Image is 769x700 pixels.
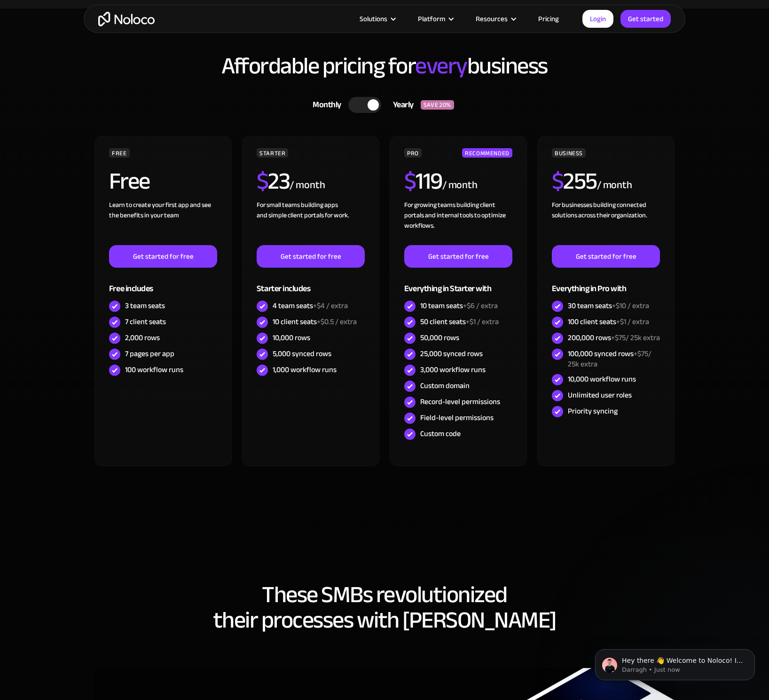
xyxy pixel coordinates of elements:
div: 100 workflow runs [125,365,183,375]
div: Record-level permissions [420,397,500,407]
div: Priority syncing [568,406,618,416]
a: Get started for free [109,245,217,268]
span: $ [404,159,416,203]
div: For businesses building connected solutions across their organization. ‍ [552,200,660,245]
h2: Affordable pricing for business [93,53,676,79]
div: / month [290,178,325,193]
div: 5,000 synced rows [273,349,331,359]
div: Yearly [381,98,421,112]
div: 100 client seats [568,317,649,327]
div: Platform [418,13,445,25]
div: 2,000 rows [125,333,160,343]
div: Solutions [360,13,387,25]
div: 25,000 synced rows [420,349,483,359]
div: For growing teams building client portals and internal tools to optimize workflows. [404,200,512,245]
div: Free includes [109,268,217,298]
span: +$1 / extra [616,315,649,329]
div: 200,000 rows [568,333,660,343]
div: 30 team seats [568,301,649,311]
iframe: Intercom notifications message [581,629,769,695]
div: 100,000 synced rows [568,349,660,369]
div: RECOMMENDED [462,148,512,158]
div: FREE [109,148,130,158]
div: Resources [476,13,508,25]
div: / month [597,178,632,193]
h2: These SMBs revolutionized their processes with [PERSON_NAME] [93,582,676,633]
div: 50,000 rows [420,333,459,343]
h2: 255 [552,169,597,193]
div: 50 client seats [420,317,499,327]
div: For small teams building apps and simple client portals for work. ‍ [257,200,365,245]
h2: 23 [257,169,290,193]
div: Monthly [301,98,348,112]
a: Get started for free [552,245,660,268]
span: $ [552,159,564,203]
div: Custom code [420,429,461,439]
div: 7 client seats [125,317,166,327]
div: 10,000 rows [273,333,310,343]
div: Everything in Pro with [552,268,660,298]
div: PRO [404,148,422,158]
span: +$75/ 25k extra [611,331,660,345]
a: Get started for free [404,245,512,268]
div: 7 pages per app [125,349,174,359]
span: +$0.5 / extra [317,315,357,329]
span: +$6 / extra [463,299,498,313]
div: Learn to create your first app and see the benefits in your team ‍ [109,200,217,245]
div: 4 team seats [273,301,348,311]
a: Pricing [526,13,571,25]
div: BUSINESS [552,148,586,158]
div: Resources [464,13,526,25]
a: Get started for free [257,245,365,268]
h2: 119 [404,169,442,193]
div: 10 team seats [420,301,498,311]
div: Starter includes [257,268,365,298]
span: +$1 / extra [466,315,499,329]
div: 1,000 workflow runs [273,365,337,375]
div: Everything in Starter with [404,268,512,298]
span: +$75/ 25k extra [568,347,651,371]
div: / month [442,178,478,193]
div: STARTER [257,148,288,158]
div: Platform [406,13,464,25]
div: 10,000 workflow runs [568,374,636,384]
span: +$10 / extra [612,299,649,313]
div: 3 team seats [125,301,165,311]
div: SAVE 20% [421,100,454,110]
div: 10 client seats [273,317,357,327]
div: 3,000 workflow runs [420,365,486,375]
span: +$4 / extra [313,299,348,313]
div: Solutions [348,13,406,25]
a: Login [582,10,613,28]
span: every [415,44,467,88]
h2: Free [109,169,150,193]
span: $ [257,159,268,203]
div: Unlimited user roles [568,390,632,400]
div: Field-level permissions [420,413,494,423]
div: Custom domain [420,381,470,391]
a: Get started [620,10,671,28]
a: home [98,12,155,26]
